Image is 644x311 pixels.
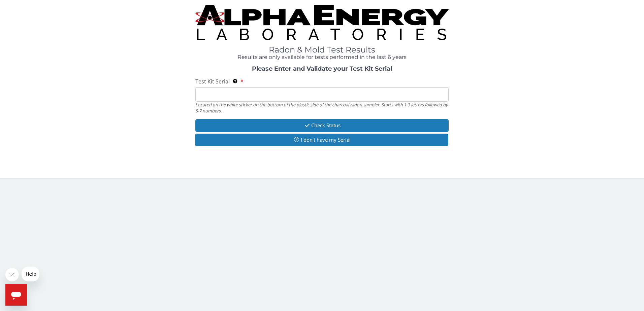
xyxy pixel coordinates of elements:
[195,134,449,146] button: I don't have my Serial
[195,102,449,114] div: Located on the white sticker on the bottom of the plastic side of the charcoal radon sampler. Sta...
[195,54,449,60] h4: Results are only available for tests performed in the last 6 years
[5,268,19,281] iframe: Close message
[195,119,449,132] button: Check Status
[195,5,449,40] img: TightCrop.jpg
[195,45,449,54] h1: Radon & Mold Test Results
[252,65,392,72] strong: Please Enter and Validate your Test Kit Serial
[5,284,27,306] iframe: Button to launch messaging window
[22,267,39,281] iframe: Message from company
[195,78,230,85] span: Test Kit Serial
